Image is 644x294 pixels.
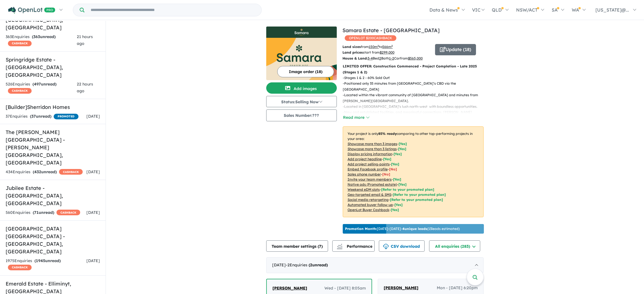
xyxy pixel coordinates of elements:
span: Mon - [DATE] 6:20pm [437,285,478,291]
h5: [GEOGRAPHIC_DATA] [GEOGRAPHIC_DATA] - [GEOGRAPHIC_DATA] , [GEOGRAPHIC_DATA] [6,225,100,255]
b: Promotion Month: [345,227,377,231]
p: start from [342,50,431,55]
b: Land prices [342,50,363,54]
span: [ No ] [382,172,390,176]
img: download icon [383,244,389,249]
button: Status:Selling Now [266,96,337,107]
h5: The [PERSON_NAME][GEOGRAPHIC_DATA] - [PERSON_NAME][GEOGRAPHIC_DATA] , [GEOGRAPHIC_DATA] [6,128,100,166]
span: PROMOTED [54,114,78,119]
div: 526 Enquir ies [6,81,77,95]
button: Read more [343,114,369,121]
span: 21 hours ago [77,34,93,46]
a: Samara Estate - Fraser Rise LogoSamara Estate - Fraser Rise [266,27,337,80]
u: 150 m [369,45,379,49]
u: Display pricing information [348,152,392,156]
p: from [342,44,431,50]
span: [PERSON_NAME] [384,285,418,290]
b: Land sizes [342,45,361,49]
div: [DATE] [266,257,484,273]
h5: [Builder] Sherridon Homes [6,103,100,111]
u: Showcase more than 3 images [348,142,397,146]
img: bar-chart.svg [337,246,342,249]
span: CASHBACK [8,265,32,270]
strong: ( unread) [32,82,56,87]
span: 497 [34,82,41,87]
p: LIMITED OFFER: Construction Commenced - Project Completion - Late 2025 (Stages 1 & 2) [343,63,484,75]
b: House & Land: [342,56,368,60]
span: [DATE] [86,210,100,215]
span: 37 [31,114,36,119]
u: Showcase more than 3 listings [348,147,397,151]
span: [Yes] [398,182,407,187]
span: [Yes] [391,208,399,212]
span: [ No ] [389,167,397,171]
sup: 2 [377,44,379,47]
span: Performance [338,244,372,249]
p: - Positioned only 35 minutes from [GEOGRAPHIC_DATA]’s CBD via the [GEOGRAPHIC_DATA] [343,81,488,92]
span: CASHBACK [8,88,32,94]
u: Automated buyer follow-up [348,203,393,207]
span: [ Yes ] [391,162,399,166]
u: Add project selling-points [348,162,390,166]
p: - Stages 1 & 2 - 60% Sold Out! [343,75,488,81]
span: [Refer to your promoted plan] [393,192,446,197]
button: Image order (18) [277,66,334,77]
button: All enquiries (283) [429,240,480,252]
span: CASHBACK [59,169,83,175]
input: Try estate name, suburb, builder or developer [86,4,260,16]
strong: ( unread) [34,258,61,263]
span: [DATE] [86,258,100,263]
img: Openlot PRO Logo White [8,7,55,14]
span: [Yes] [394,203,403,207]
span: 7 [319,244,321,249]
button: Team member settings (7) [266,240,328,252]
u: 566 m [382,45,393,49]
div: 434 Enquir ies [6,169,83,175]
span: [PERSON_NAME] [272,286,307,291]
span: CASHBACK [8,41,32,46]
p: Your project is only comparing to other top-performing projects in your area: - - - - - - - - - -... [343,126,484,217]
strong: ( unread) [33,169,57,174]
span: CASHBACK [56,210,80,215]
span: [DATE] [86,169,100,174]
span: Wed - [DATE] 8:05am [324,285,366,292]
u: Geo-targeted email & SMS [348,192,391,197]
u: Embed Facebook profile [348,167,388,171]
button: Performance [332,240,375,252]
u: Sales phone number [348,172,381,176]
a: [PERSON_NAME] [272,285,307,292]
p: - Located in [GEOGRAPHIC_DATA]’s lush north-west with boundless opportunities. [343,104,488,109]
u: OpenLot Buyer Cashback [348,208,389,212]
span: [DATE] [86,114,100,119]
span: [ Yes ] [393,177,401,181]
div: 37 Enquir ies [6,113,78,120]
u: Add project headline [348,157,382,161]
p: - New and established facilities, and meaningful connections. [PERSON_NAME][GEOGRAPHIC_DATA] and ... [343,109,488,127]
u: 2 [379,56,381,60]
span: [ Yes ] [394,152,402,156]
span: [Refer to your promoted plan] [390,198,443,202]
span: 1945 [36,258,45,263]
sup: 2 [391,44,393,47]
img: Samara Estate - Fraser Rise Logo [268,29,335,36]
u: 1-2 [389,56,394,60]
span: 2 [310,262,312,267]
strong: ( unread) [309,262,328,267]
span: 363 [33,34,40,39]
p: Bed Bath Car from [342,56,431,61]
span: [US_STATE]@... [595,7,629,13]
strong: ( unread) [32,34,56,39]
h5: Springridge Estate - [GEOGRAPHIC_DATA] , [GEOGRAPHIC_DATA] [6,56,100,79]
span: to [379,45,393,49]
span: 432 [34,169,41,174]
u: Weekend eDM slots [348,187,380,192]
button: CSV download [379,240,425,252]
button: Add images [266,82,337,94]
button: Update (18) [435,44,476,55]
a: Samara Estate - [GEOGRAPHIC_DATA] [342,27,440,34]
u: $ 299,000 [380,50,394,54]
p: [DATE] - [DATE] - ( 13 leads estimated) [345,226,460,231]
div: 1975 Enquir ies [6,258,86,271]
span: OPENLOT $ 200 CASHBACK [345,35,396,41]
img: Samara Estate - Fraser Rise [266,38,337,80]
